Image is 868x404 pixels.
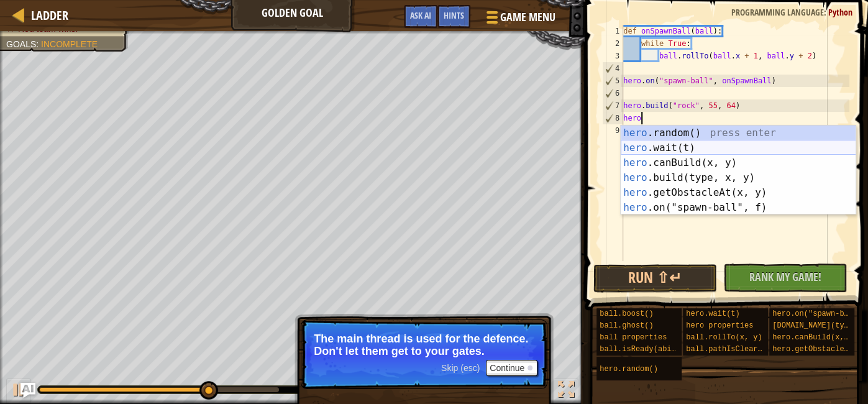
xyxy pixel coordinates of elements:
[603,112,623,124] div: 8
[828,6,852,18] span: Python
[554,379,578,404] button: Toggle fullscreen
[686,321,753,330] span: hero properties
[25,7,68,24] a: Ladder
[600,321,653,330] span: ball.ghost()
[600,310,653,318] span: ball.boost()
[486,360,537,376] button: Continue
[6,379,31,404] button: Ctrl + P: Play
[603,75,623,87] div: 5
[686,345,784,354] span: ball.pathIsClear(x, y)
[314,333,534,357] p: The main thread is used for the defence. Don't let them get to your gates.
[723,264,847,292] button: Rank My Game!
[41,39,98,49] span: Incomplete
[444,9,464,21] span: Hints
[686,333,762,342] span: ball.rollTo(x, y)
[686,310,739,318] span: hero.wait(t)
[441,363,480,373] span: Skip (esc)
[602,37,623,50] div: 2
[404,5,437,28] button: Ask AI
[593,264,717,293] button: Run ⇧↵
[602,25,623,37] div: 1
[31,7,68,24] span: Ladder
[602,50,623,62] div: 3
[36,39,41,49] span: :
[772,333,857,342] span: hero.canBuild(x, y)
[477,5,563,34] button: Game Menu
[600,333,667,342] span: ball properties
[731,6,824,18] span: Programming language
[749,269,821,285] span: Rank My Game!
[6,39,36,49] span: Goals
[603,99,623,112] div: 7
[500,9,555,25] span: Game Menu
[824,6,828,18] span: :
[410,9,431,21] span: Ask AI
[603,87,623,99] div: 6
[600,365,658,374] span: hero.random()
[602,124,623,137] div: 9
[600,345,693,354] span: ball.isReady(ability)
[603,62,623,75] div: 4
[21,383,35,398] button: Ask AI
